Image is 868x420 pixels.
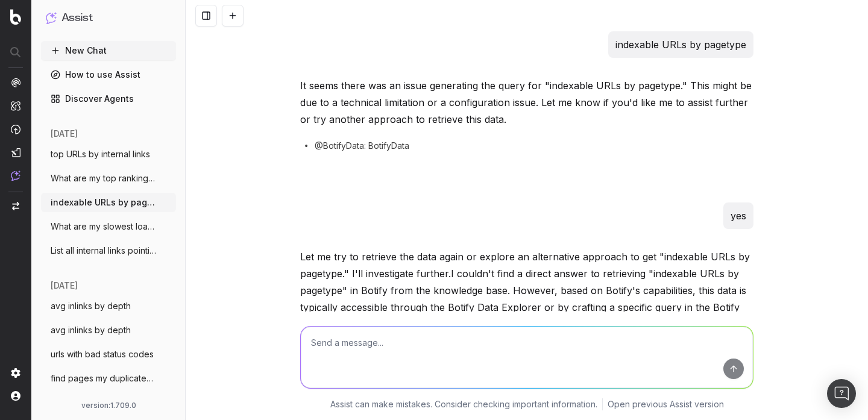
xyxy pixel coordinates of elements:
[46,12,57,24] img: Assist
[41,89,176,108] a: Discover Agents
[46,401,171,410] div: version: 1.709.0
[51,172,157,184] span: What are my top ranking pages?
[731,207,746,224] p: yes
[11,124,20,134] img: Activation
[51,300,131,312] span: avg inlinks by depth
[41,393,176,412] button: Show the distribution of duplicate title
[51,348,154,360] span: urls with bad status codes
[300,248,753,333] p: Let me try to retrieve the data again or explore an alternative approach to get "indexable URLs b...
[41,41,176,60] button: New Chat
[11,101,20,111] img: Intelligence
[41,65,176,84] a: How to use Assist
[51,372,157,384] span: find pages my duplicates H1
[41,193,176,212] button: indexable URLs by pagetype
[51,221,157,233] span: What are my slowest loading pagetypes an
[608,398,724,410] a: Open previous Assist version
[51,196,157,208] span: indexable URLs by pagetype
[41,369,176,388] button: find pages my duplicates H1
[41,345,176,364] button: urls with bad status codes
[61,10,93,27] h1: Assist
[41,145,176,164] button: top URLs by internal links
[315,140,409,152] span: @BotifyData: BotifyData
[615,36,746,53] p: indexable URLs by pagetype
[41,169,176,188] button: What are my top ranking pages?
[51,128,78,140] span: [DATE]
[11,171,20,181] img: Assist
[41,321,176,340] button: avg inlinks by depth
[11,368,20,378] img: Setting
[330,398,597,410] p: Assist can make mistakes. Consider checking important information.
[46,10,171,27] button: Assist
[41,241,176,260] button: List all internal links pointing to 3xx
[51,245,157,257] span: List all internal links pointing to 3xx
[827,379,856,408] div: Open Intercom Messenger
[51,148,150,160] span: top URLs by internal links
[51,324,131,336] span: avg inlinks by depth
[41,217,176,236] button: What are my slowest loading pagetypes an
[12,202,19,210] img: Switch project
[51,280,78,292] span: [DATE]
[11,78,20,87] img: Analytics
[41,296,176,316] button: avg inlinks by depth
[10,9,21,25] img: Botify logo
[300,77,753,128] p: It seems there was an issue generating the query for "indexable URLs by pagetype." This might be ...
[11,391,20,401] img: My account
[11,148,20,157] img: Studio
